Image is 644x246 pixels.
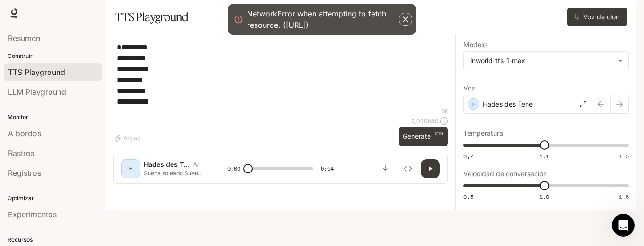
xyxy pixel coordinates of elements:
[471,56,613,66] div: inworld-tts-1-max
[144,181,180,189] b: Reconnect
[463,130,503,137] p: Temperatura
[46,9,93,16] h1: Rubber Duck
[144,160,190,169] p: Hades des Tene
[619,152,629,160] span: 1.5
[8,37,155,104] div: Hi! I'm Inworld's Rubber Duck AI Agent. I can answer questions related to Inworld's products, lik...
[8,121,181,137] textarea: Ask a question…
[435,131,444,137] p: CTRL
[8,182,87,188] span: Can't load new messages
[539,152,549,160] span: 1.1
[27,5,42,20] img: Profile image for Rubber Duck
[483,99,533,109] p: Hades des Tene
[30,141,37,148] button: Emoji picker
[144,182,180,188] button: Reconnect
[115,8,188,26] h1: TTS Playground
[619,193,629,201] span: 1.5
[567,8,627,26] button: Voz de clon
[398,159,417,178] button: Inspect
[247,8,397,31] div: NetworkError when attempting to fetch resource. ([URL])
[321,164,334,173] span: 0:04
[165,4,182,21] div: Close
[148,4,165,22] button: Home
[463,85,475,91] p: Voz
[15,42,147,98] div: Hi! I'm Inworld's Rubber Duck AI Agent. I can answer questions related to Inworld's products, lik...
[6,4,24,22] button: go back
[463,193,473,201] span: 0,5
[399,127,448,146] button: GenerateCTRL-
[463,171,547,177] p: Velocidad de conversación
[60,140,67,148] button: Start recording
[45,140,52,148] button: Gif picker
[15,140,22,148] button: Upload attachment
[15,106,113,111] div: Rubber Duck • AI Agent • Just now
[113,131,144,146] button: Atajos
[435,131,444,142] p: -
[539,193,549,201] span: 1.0
[227,164,240,173] span: 0:00
[376,159,395,178] button: Download audio
[162,137,177,152] button: Send a message…
[463,41,487,48] p: Modelo
[190,162,203,167] button: Copy Voice ID
[464,52,628,70] div: inworld-tts-1-max
[441,107,448,115] p: 66
[123,161,138,176] div: H
[463,152,473,160] span: 0,7
[612,214,635,237] iframe: Intercom live chat
[144,169,205,177] p: Suena soleado Suena soleado Suena soleado Suena soleado Suena soleado Suena soleado
[8,37,181,124] div: Rubber Duck says…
